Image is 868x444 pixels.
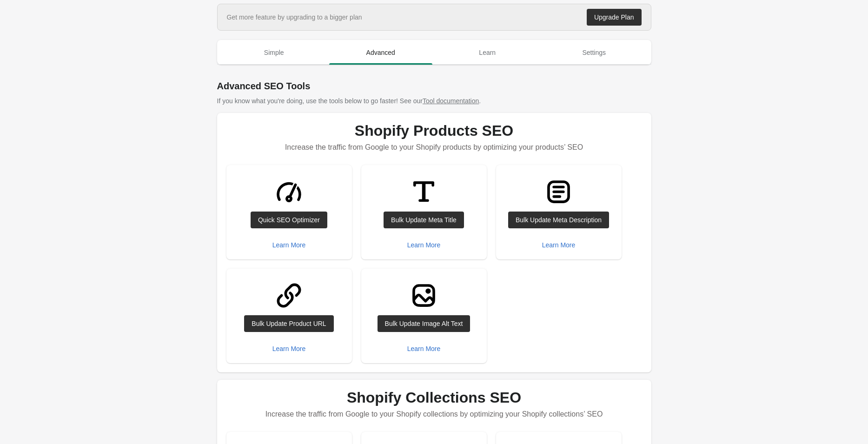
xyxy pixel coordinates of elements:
[436,44,539,61] span: Learn
[406,278,441,313] img: ImageMajor-6988ddd70c612d22410311fee7e48670de77a211e78d8e12813237d56ef19ad4.svg
[226,406,642,423] p: Increase the traffic from Google to your Shopify collections by optimizing your Shopify collectio...
[538,237,579,253] button: Learn More
[407,345,441,352] div: Learn More
[272,278,306,313] img: LinkMinor-ab1ad89fd1997c3bec88bdaa9090a6519f48abaf731dc9ef56a2f2c6a9edd30f.svg
[227,13,362,22] div: Get more feature by upgrading to a bigger plan
[226,122,642,139] h1: Shopify Products SEO
[272,241,306,249] div: Learn More
[404,340,444,357] button: Learn More
[516,216,602,224] div: Bulk Update Meta Description
[217,96,651,106] p: If you know what you're doing, use the tools below to go faster! See our .
[391,216,457,224] div: Bulk Update Meta Title
[252,320,326,327] div: Bulk Update Product URL
[244,315,333,332] a: Bulk Update Product URL
[327,40,434,65] button: Advanced
[423,97,479,105] a: Tool documentation
[541,40,648,65] button: Settings
[508,212,609,228] a: Bulk Update Meta Description
[217,80,651,93] h1: Advanced SEO Tools
[404,237,444,253] button: Learn More
[226,139,642,156] p: Increase the traffic from Google to your Shopify products by optimizing your products’ SEO
[542,241,576,249] div: Learn More
[272,345,306,352] div: Learn More
[407,241,441,249] div: Learn More
[543,44,646,61] span: Settings
[541,174,576,209] img: TextBlockMajor-3e13e55549f1fe4aa18089e576148c69364b706dfb80755316d4ac7f5c51f4c3.svg
[329,44,432,61] span: Advanced
[226,389,642,406] h1: Shopify Collections SEO
[269,237,310,253] button: Learn More
[251,212,327,228] a: Quick SEO Optimizer
[378,315,470,332] a: Bulk Update Image Alt Text
[434,40,541,65] button: Learn
[223,44,326,61] span: Simple
[272,174,306,209] img: GaugeMajor-1ebe3a4f609d70bf2a71c020f60f15956db1f48d7107b7946fc90d31709db45e.svg
[384,212,464,228] a: Bulk Update Meta Title
[594,13,634,21] div: Upgrade Plan
[587,9,642,26] a: Upgrade Plan
[385,320,463,327] div: Bulk Update Image Alt Text
[258,216,320,224] div: Quick SEO Optimizer
[269,340,310,357] button: Learn More
[221,40,328,65] button: Simple
[406,174,441,209] img: TitleMinor-8a5de7e115299b8c2b1df9b13fb5e6d228e26d13b090cf20654de1eaf9bee786.svg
